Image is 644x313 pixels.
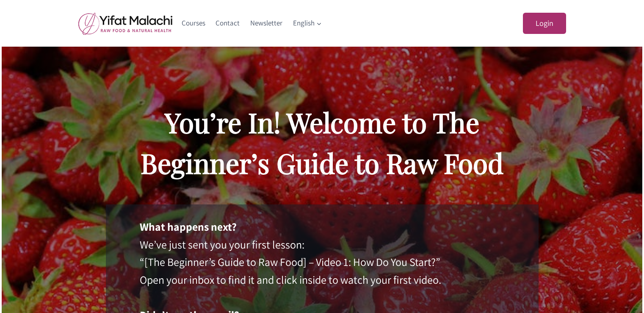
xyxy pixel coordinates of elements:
img: yifat_logo41_en.png [78,12,172,35]
strong: What happens next? [140,219,237,234]
a: Contact [210,13,245,34]
a: Newsletter [245,13,288,34]
a: Login [523,13,566,34]
a: English [287,13,327,34]
a: Courses [177,13,211,34]
nav: Primary Navigation [177,13,327,34]
span: English [293,17,322,29]
h2: You’re In! Welcome to The Beginner’s Guide to Raw Food [106,102,539,183]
